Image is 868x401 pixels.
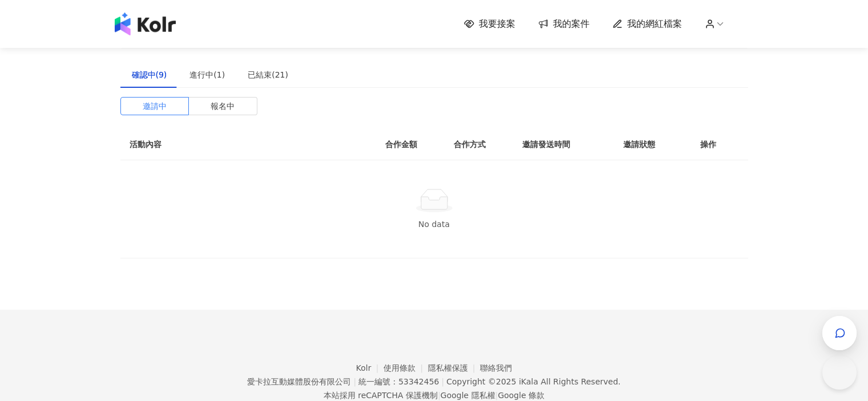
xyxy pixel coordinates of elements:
[438,391,441,400] span: |
[441,391,495,400] a: Google 隱私權
[612,18,682,30] a: 我的網紅檔案
[120,129,349,160] th: 活動內容
[495,391,498,400] span: |
[519,377,538,386] a: iKala
[446,377,620,386] div: Copyright © 2025 All Rights Reserved.
[211,98,235,115] span: 報名中
[356,363,383,372] a: Kolr
[383,363,428,372] a: 使用條款
[376,129,445,160] th: 合作金額
[353,377,356,386] span: |
[479,18,515,30] span: 我要接案
[132,68,167,81] div: 確認中(9)
[822,355,857,390] iframe: Help Scout Beacon - Open
[248,68,288,81] div: 已結束(21)
[464,18,515,30] a: 我要接案
[143,98,167,115] span: 邀請中
[247,377,351,386] div: 愛卡拉互動媒體股份有限公司
[513,129,614,160] th: 邀請發送時間
[691,129,748,160] th: 操作
[428,363,481,372] a: 隱私權保護
[134,218,734,230] div: No data
[627,18,682,30] span: 我的網紅檔案
[115,13,176,35] img: logo
[358,377,439,386] div: 統一編號：53342456
[614,129,691,160] th: 邀請狀態
[498,391,544,400] a: Google 條款
[441,377,444,386] span: |
[445,129,513,160] th: 合作方式
[538,18,590,30] a: 我的案件
[189,68,225,81] div: 進行中(1)
[553,18,590,30] span: 我的案件
[480,363,512,372] a: 聯絡我們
